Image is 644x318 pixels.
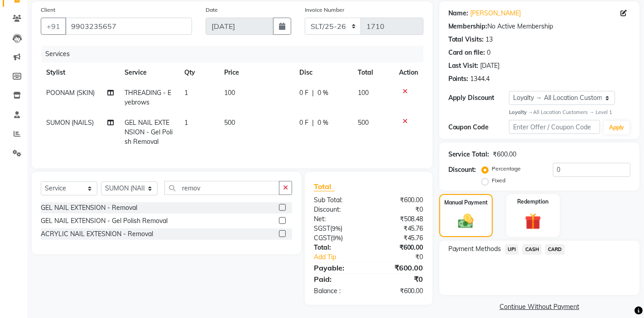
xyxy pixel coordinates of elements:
[448,165,476,175] div: Discount:
[224,89,235,97] span: 100
[41,203,137,213] div: GEL NAIL EXTENSION - Removal
[179,62,219,83] th: Qty
[307,286,369,296] div: Balance :
[305,6,344,14] label: Invoice Number
[125,119,173,146] span: GEL NAIL EXTENSION - Gel Polish Removal
[307,224,369,233] div: ( )
[46,119,94,127] span: SUMON (NAILS)
[545,244,565,255] span: CARD
[125,89,171,106] span: THREADING - Eyebrows
[448,61,479,71] div: Last Visit:
[332,234,341,242] span: 9%
[369,233,430,243] div: ₹45.76
[314,224,330,233] span: SGST
[453,212,479,230] img: _cash.svg
[448,123,509,132] div: Coupon Code
[332,225,341,232] span: 9%
[312,88,314,98] span: |
[522,244,542,255] span: CASH
[379,252,430,262] div: ₹0
[448,74,469,84] div: Points:
[41,6,55,14] label: Client
[448,150,490,159] div: Service Total:
[307,274,369,285] div: Paid:
[317,88,328,98] span: 0 %
[307,243,369,252] div: Total:
[307,262,369,273] div: Payable:
[307,233,369,243] div: ( )
[369,224,430,233] div: ₹45.76
[448,22,488,31] div: Membership:
[299,118,308,128] span: 0 F
[448,35,484,44] div: Total Visits:
[65,18,192,35] input: Search by Name/Mobile/Email/Code
[509,120,600,134] input: Enter Offer / Coupon Code
[604,121,630,134] button: Apply
[471,74,490,84] div: 1344.4
[369,274,430,285] div: ₹0
[471,9,521,18] a: [PERSON_NAME]
[358,89,369,97] span: 100
[369,262,430,273] div: ₹600.00
[369,195,430,205] div: ₹600.00
[41,18,66,35] button: +91
[448,93,509,103] div: Apply Discount
[509,109,533,115] strong: Loyalty →
[314,234,331,242] span: CGST
[486,35,493,44] div: 13
[505,244,519,255] span: UPI
[307,214,369,224] div: Net:
[358,119,369,127] span: 500
[41,229,153,239] div: ACRYLIC NAIL EXTESNION - Removal
[224,119,235,127] span: 500
[206,6,218,14] label: Date
[307,195,369,205] div: Sub Total:
[448,22,630,31] div: No Active Membership
[369,286,430,296] div: ₹600.00
[369,214,430,224] div: ₹508.48
[520,211,547,232] img: _gift.svg
[164,181,279,195] input: Search or Scan
[441,302,638,312] a: Continue Without Payment
[509,109,630,116] div: All Location Customers → Level 1
[444,199,488,207] label: Manual Payment
[369,205,430,214] div: ₹0
[448,48,485,57] div: Card on file:
[314,182,335,191] span: Total
[312,118,314,128] span: |
[492,176,506,185] label: Fixed
[448,9,469,18] div: Name:
[448,244,501,254] span: Payment Methods
[294,62,353,83] th: Disc
[492,165,521,173] label: Percentage
[184,89,188,97] span: 1
[317,118,328,128] span: 0 %
[41,62,119,83] th: Stylist
[493,150,517,159] div: ₹600.00
[184,119,188,127] span: 1
[41,216,168,226] div: GEL NAIL EXTENSION - Gel Polish Removal
[46,89,95,97] span: POONAM (SKIN)
[353,62,394,83] th: Total
[487,48,491,57] div: 0
[394,62,423,83] th: Action
[299,88,308,98] span: 0 F
[369,243,430,252] div: ₹600.00
[42,46,430,62] div: Services
[219,62,294,83] th: Price
[517,198,548,206] label: Redemption
[307,205,369,214] div: Discount:
[119,62,179,83] th: Service
[307,252,379,262] a: Add Tip
[481,61,500,71] div: [DATE]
